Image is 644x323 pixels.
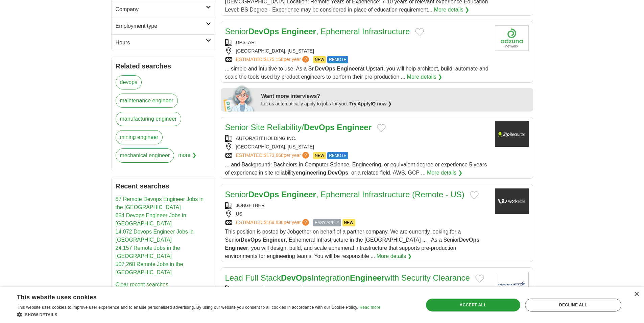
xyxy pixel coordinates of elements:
[241,237,261,243] strong: DevOps
[327,56,348,63] span: REMOTE
[407,73,443,81] a: More details ❯
[264,220,283,225] span: $169,836
[116,282,169,287] a: Clear recent searches
[359,305,380,310] a: Read more, opens a new window
[116,39,206,47] h2: Hours
[427,169,462,177] a: More details ❯
[281,273,312,282] strong: DevOps
[377,124,386,132] button: Add to favorite jobs
[225,273,470,282] a: Lead Full StackDevOpsIntegrationEngineerwith Security Clearance
[470,191,479,199] button: Add to favorite jobs
[248,27,279,36] strong: DevOps
[337,66,360,72] strong: Engineer
[349,101,392,106] a: Try ApplyIQ now ❯
[426,299,520,311] div: Accept all
[281,190,316,199] strong: Engineer
[313,56,326,63] span: NEW
[225,39,490,46] div: UPSTART
[495,121,529,147] img: Company logo
[225,123,372,132] a: Senior Site Reliability/DevOps Engineer
[116,196,204,210] a: 87 Remote Devops Engineer Jobs in the [GEOGRAPHIC_DATA]
[236,56,311,63] a: ESTIMATED:$175,158per year?
[525,299,621,311] div: Decline all
[112,34,215,51] a: Hours
[328,170,348,176] strong: DevOps
[112,18,215,34] a: Employment type
[315,66,335,72] strong: DevOps
[225,202,490,209] div: JOBGETHER
[495,272,529,297] img: Lockheed Martin logo
[415,28,424,36] button: Add to favorite jobs
[116,61,211,71] h2: Related searches
[261,100,529,107] div: Let us automatically apply to jobs for you.
[304,123,335,132] strong: DevOps
[296,170,327,176] strong: engineering
[434,6,470,14] a: More details ❯
[263,237,286,243] strong: Engineer
[225,66,488,80] span: ... simple and intuitive to use. As a Sr. at Upstart, you will help architect, build, automate an...
[116,5,206,14] h2: Company
[495,188,529,214] img: Company logo
[116,181,211,191] h2: Recent searches
[264,57,283,62] span: $175,158
[302,219,309,226] span: ?
[337,123,372,132] strong: Engineer
[313,219,341,226] span: EASY APPLY
[313,152,326,159] span: NEW
[236,152,311,159] a: ESTIMATED:$173,668per year?
[264,153,283,158] span: $173,668
[112,1,215,18] a: Company
[116,213,186,226] a: 654 Devops Engineer Jobs in [GEOGRAPHIC_DATA]
[17,305,358,310] span: This website uses cookies to improve user experience and to enable personalised advertising. By u...
[327,152,348,159] span: REMOTE
[225,190,464,199] a: SeniorDevOps Engineer, Ephemeral Infrastructure (Remote - US)
[225,245,248,251] strong: Engineer
[17,311,380,318] div: Show details
[116,22,206,30] h2: Employment type
[495,25,529,51] img: Company logo
[116,112,181,126] a: manufacturing engineer
[377,252,412,260] a: More details ❯
[223,84,256,112] img: apply-iq-scientist.png
[225,210,490,218] div: US
[248,190,279,199] strong: DevOps
[225,47,490,55] div: [GEOGRAPHIC_DATA], [US_STATE]
[236,286,302,291] a: LOCKHEED [PERSON_NAME]
[225,143,490,150] div: [GEOGRAPHIC_DATA], [US_STATE]
[225,229,480,259] span: This position is posted by Jobgether on behalf of a partner company. We are currently looking for...
[116,75,142,89] a: devops
[634,292,639,297] div: Close
[25,312,57,317] span: Show details
[302,56,309,63] span: ?
[225,162,487,176] span: ... and Background: Bachelors in Computer Science, Engineering, or equivalent degree or experienc...
[350,273,385,282] strong: Engineer
[116,130,163,144] a: mining engineer
[116,148,174,163] a: mechanical engineer
[342,219,355,226] span: NEW
[459,237,479,243] strong: DevOps
[178,148,196,167] span: more ❯
[17,291,363,301] div: This website uses cookies
[302,152,309,159] span: ?
[116,261,183,275] a: 507,268 Remote Jobs in the [GEOGRAPHIC_DATA]
[225,27,410,36] a: SeniorDevOps Engineer, Ephemeral Infrastructure
[116,229,194,243] a: 14,072 Devops Engineer Jobs in [GEOGRAPHIC_DATA]
[116,245,180,259] a: 24,157 Remote Jobs in the [GEOGRAPHIC_DATA]
[116,94,178,108] a: maintenance engineer
[236,219,311,226] a: ESTIMATED:$169,836per year?
[475,275,484,283] button: Add to favorite jobs
[225,135,490,142] div: AUTORABIT HOLDING INC.
[261,92,529,100] div: Want more interviews?
[281,27,316,36] strong: Engineer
